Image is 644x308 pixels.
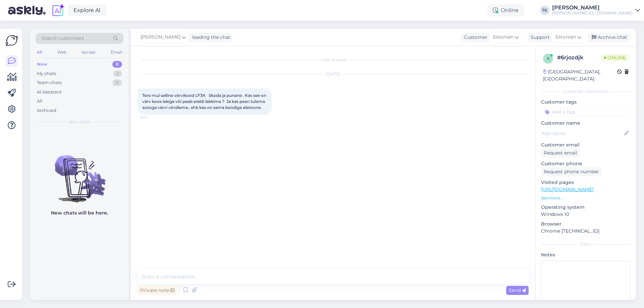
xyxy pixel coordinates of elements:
div: New [37,61,47,68]
div: Socials [80,48,97,57]
span: Tere mul selline värvikood LF3K Skoda ja punane . Kas see on värv koos lakiga või peab eraldi lak... [142,93,267,110]
div: AI Assistant [37,89,62,96]
div: [PERSON_NAME] [552,5,633,10]
span: Search customers [42,35,84,42]
div: Customer information [541,88,631,95]
div: [GEOGRAPHIC_DATA], [GEOGRAPHIC_DATA] [543,68,617,82]
span: Estonian [493,34,514,41]
div: 0 [112,61,122,68]
img: Askly Logo [5,34,18,47]
div: # 6rjozdjk [557,54,601,62]
a: [PERSON_NAME][PERSON_NAME] AS / [DOMAIN_NAME] [552,5,640,16]
span: 6 [547,56,549,61]
div: Email [109,48,123,57]
img: explore-ai [51,3,65,17]
span: Send [509,287,526,293]
p: Operating system [541,204,631,211]
p: New chats will be here. [51,209,108,217]
p: Visited pages [541,179,631,186]
div: Chat started [138,57,529,63]
div: Private note [138,286,177,295]
p: Chrome [TECHNICAL_ID] [541,228,631,235]
div: My chats [37,70,56,77]
span: Online [601,54,629,61]
input: Add a tag [541,107,631,117]
p: Browser [541,221,631,228]
div: Support [528,34,550,41]
div: Archive chat [588,33,630,42]
input: Add name [541,130,623,137]
div: [DATE] [138,71,529,77]
div: Web [56,48,68,57]
p: Windows 10 [541,211,631,218]
div: TK [540,6,549,15]
p: See more ... [541,195,631,201]
div: Online [487,4,524,16]
div: 2 [113,70,122,77]
div: Request email [541,148,580,158]
p: Customer tags [541,99,631,106]
div: 0 [112,79,122,86]
img: No chats [30,143,129,203]
div: Customer [461,34,487,41]
p: Customer phone [541,160,631,167]
div: Archived [37,107,56,114]
div: Team chats [37,79,62,86]
div: Request phone number [541,167,602,176]
p: Customer name [541,120,631,127]
a: Explore AI [68,5,106,16]
a: [URL][DOMAIN_NAME] [541,186,594,192]
div: [PERSON_NAME] AS / [DOMAIN_NAME] [552,10,633,16]
span: 11:47 [140,115,165,120]
p: Customer email [541,141,631,148]
div: All [36,48,43,57]
p: Notes [541,251,631,258]
div: leading the chat [190,34,230,41]
span: Estonian [555,34,576,41]
span: [PERSON_NAME] [141,34,180,41]
div: Extra [541,241,631,247]
span: New chats [69,119,90,125]
div: All [37,98,43,105]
